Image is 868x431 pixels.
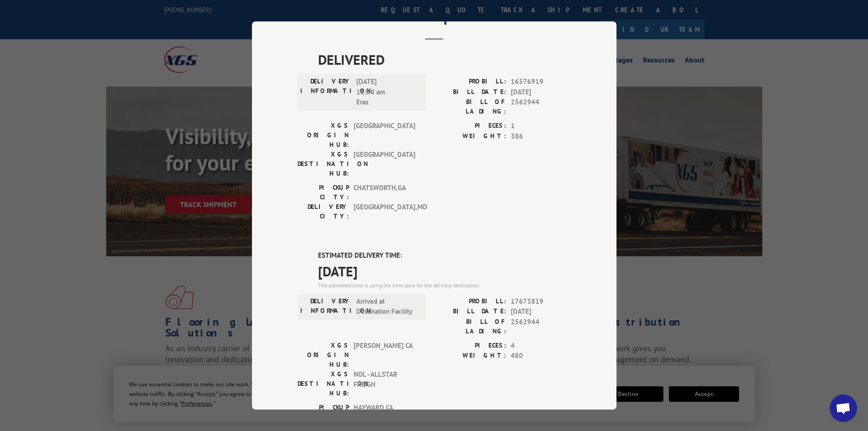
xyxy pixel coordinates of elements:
[434,87,506,98] label: BILL DATE:
[434,97,506,116] label: BILL OF LADING:
[511,97,571,116] span: 2562944
[298,183,349,202] label: PICKUP CITY:
[434,296,506,307] label: PROBILL:
[354,369,415,398] span: NOL - ALLSTAR FREIGH
[318,261,571,281] span: [DATE]
[511,77,571,87] span: 16576919
[434,351,506,361] label: WEIGHT:
[434,77,506,87] label: PROBILL:
[298,150,349,178] label: XGS DESTINATION HUB:
[354,341,415,369] span: [PERSON_NAME] CA
[434,306,506,317] label: BILL DATE:
[511,87,571,98] span: [DATE]
[354,403,415,422] span: HAYWARD , CA
[434,317,506,336] label: BILL OF LADING:
[318,250,571,261] label: ESTIMATED DELIVERY TIME:
[511,131,571,142] span: 386
[511,306,571,317] span: [DATE]
[318,49,571,70] span: DELIVERED
[298,369,349,398] label: XGS DESTINATION HUB:
[298,403,349,422] label: PICKUP CITY:
[434,341,506,351] label: PIECES:
[354,202,415,221] span: [GEOGRAPHIC_DATA] , MD
[511,351,571,361] span: 480
[298,121,349,150] label: XGS ORIGIN HUB:
[356,77,418,108] span: [DATE] 11:50 am Eraz
[511,341,571,351] span: 4
[298,202,349,221] label: DELIVERY CITY:
[511,121,571,131] span: 1
[354,150,415,178] span: [GEOGRAPHIC_DATA]
[830,395,857,422] div: Open chat
[434,121,506,131] label: PIECES:
[354,121,415,150] span: [GEOGRAPHIC_DATA]
[434,131,506,142] label: WEIGHT:
[511,296,571,307] span: 17673819
[300,77,352,108] label: DELIVERY INFORMATION:
[354,183,415,202] span: CHATSWORTH , GA
[300,296,352,317] label: DELIVERY INFORMATION:
[356,296,418,317] span: Arrived at Destination Facility
[511,317,571,336] span: 2562944
[298,341,349,369] label: XGS ORIGIN HUB:
[318,281,571,290] div: The estimated time is using the time zone for the delivery destination.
